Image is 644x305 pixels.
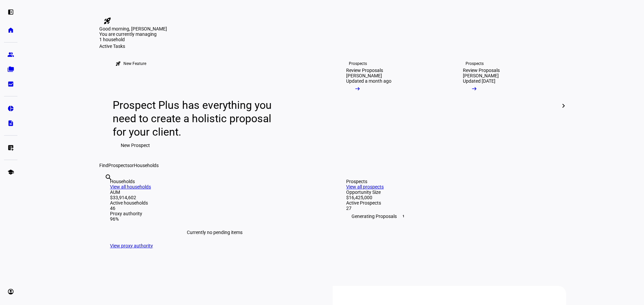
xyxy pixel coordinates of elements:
[110,184,151,189] a: View all households
[463,68,500,73] div: Review Proposals
[7,9,14,15] eth-mat-symbol: left_panel_open
[110,179,319,184] div: Households
[452,49,563,163] a: ProspectsReview Proposals[PERSON_NAME]Updated [DATE]
[110,243,153,248] a: View proxy authority
[110,222,319,243] div: Currently no pending items
[7,288,14,295] eth-mat-symbol: account_circle
[346,73,382,78] div: [PERSON_NAME]
[110,195,319,200] div: $33,914,602
[99,37,166,44] div: 1 household
[115,61,121,66] mat-icon: rocket_launch
[123,61,146,66] div: New Feature
[466,61,484,66] div: Prospects
[105,182,106,190] input: Enter name of prospect or household
[346,78,391,84] div: Updated a month ago
[463,78,495,84] div: Updated [DATE]
[99,44,566,49] div: Active Tasks
[346,211,555,222] div: Generating Proposals
[7,51,14,58] eth-mat-symbol: group
[99,163,566,168] div: Find or
[7,27,14,33] eth-mat-symbol: home
[7,105,14,112] eth-mat-symbol: pie_chart
[346,195,555,200] div: $16,425,000
[346,68,383,73] div: Review Proposals
[134,163,159,168] span: Households
[99,31,157,37] span: You are currently managing
[7,66,14,73] eth-mat-symbol: folder_copy
[471,85,478,92] mat-icon: arrow_right_alt
[346,179,555,184] div: Prospects
[113,139,158,152] button: New Prospect
[401,214,406,219] span: 1
[7,120,14,127] eth-mat-symbol: description
[346,184,384,189] a: View all prospects
[103,17,111,25] mat-icon: rocket_launch
[121,139,150,152] span: New Prospect
[354,85,361,92] mat-icon: arrow_right_alt
[7,144,14,151] eth-mat-symbol: list_alt_add
[463,73,499,78] div: [PERSON_NAME]
[4,63,17,76] a: folder_copy
[346,206,555,211] div: 27
[4,23,17,37] a: home
[110,200,319,206] div: Active households
[346,189,555,195] div: Opportunity Size
[105,173,113,181] mat-icon: search
[99,26,566,31] div: Good morning, [PERSON_NAME]
[4,77,17,91] a: bid_landscape
[349,61,367,66] div: Prospects
[335,49,447,163] a: ProspectsReview Proposals[PERSON_NAME]Updated a month ago
[346,200,555,206] div: Active Prospects
[4,48,17,61] a: group
[110,216,319,222] div: 96%
[113,98,278,139] div: Prospect Plus has everything you need to create a holistic proposal for your client.
[110,189,319,195] div: AUM
[7,81,14,87] eth-mat-symbol: bid_landscape
[7,169,14,175] eth-mat-symbol: school
[559,102,568,110] mat-icon: chevron_right
[110,211,319,216] div: Proxy authority
[108,163,129,168] span: Prospects
[4,117,17,130] a: description
[4,102,17,115] a: pie_chart
[110,206,319,211] div: 46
